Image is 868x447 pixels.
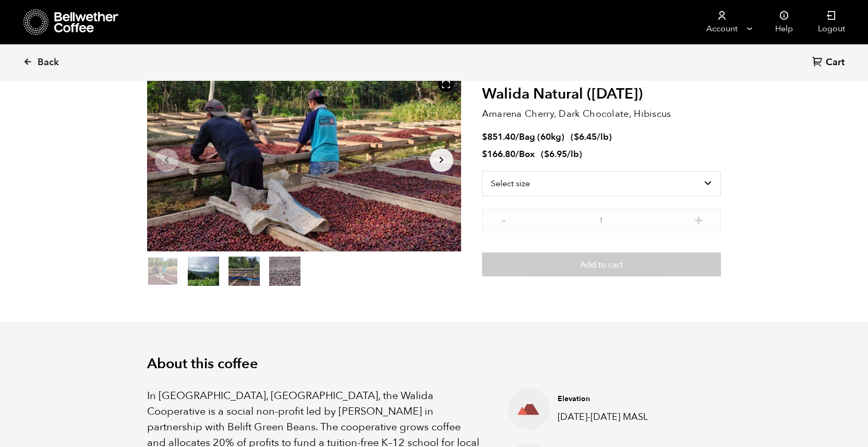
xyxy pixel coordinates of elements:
[574,131,579,143] span: $
[482,148,487,160] span: $
[544,148,567,160] bdi: 6.95
[498,214,511,224] button: -
[558,410,668,424] p: [DATE]-[DATE] MASL
[482,86,721,103] h2: Walida Natural ([DATE])
[544,148,549,160] span: $
[826,56,845,69] span: Cart
[597,131,609,143] span: /lb
[567,148,579,160] span: /lb
[571,131,612,143] span: ( )
[541,148,582,160] span: ( )
[574,131,597,143] bdi: 6.45
[482,148,515,160] bdi: 166.80
[482,131,487,143] span: $
[482,107,721,121] p: Amarena Cherry, Dark Chocolate, Hibiscus
[515,148,519,160] span: /
[812,56,847,70] a: Cart
[482,252,721,276] button: Add to cart
[515,131,519,143] span: /
[147,356,721,372] h2: About this coffee
[519,131,564,143] span: Bag (60kg)
[519,148,535,160] span: Box
[38,56,59,69] span: Back
[558,394,668,404] h4: Elevation
[692,214,705,224] button: +
[482,131,515,143] bdi: 851.40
